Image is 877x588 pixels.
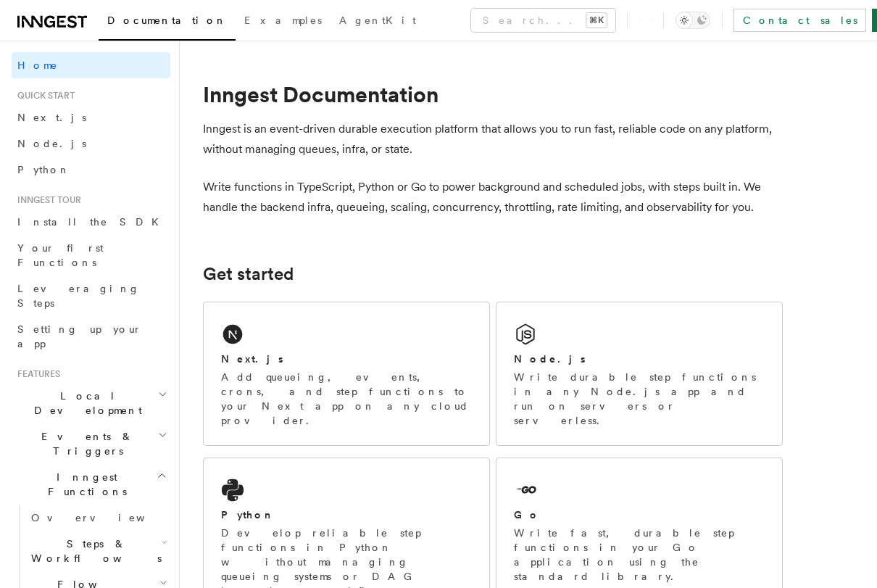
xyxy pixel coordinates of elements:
h2: Node.js [514,352,586,366]
h2: Python [221,508,275,522]
span: Examples [244,15,322,26]
span: Quick start [12,90,75,102]
span: Leveraging Steps [17,283,140,309]
a: Home [12,52,170,78]
span: Your first Functions [17,242,104,268]
span: Setting up your app [17,323,142,349]
kbd: ⌘K [586,13,607,28]
button: Toggle dark mode [676,12,710,29]
p: Add queueing, events, crons, and step functions to your Next app on any cloud provider. [221,370,472,428]
button: Steps & Workflows [25,531,170,571]
a: Examples [236,4,331,39]
span: Next.js [17,112,86,123]
h1: Inngest Documentation [203,81,783,107]
a: Overview [25,505,170,531]
span: Home [17,58,58,73]
a: Node.js [12,131,170,157]
p: Write durable step functions in any Node.js app and run on servers or serverless. [514,370,765,428]
a: Your first Functions [12,235,170,276]
button: Inngest Functions [12,464,170,505]
span: Steps & Workflows [25,537,162,566]
a: Install the SDK [12,209,170,235]
span: Python [17,164,70,175]
button: Search...⌘K [471,9,615,32]
button: Local Development [12,383,170,423]
a: Python [12,157,170,183]
span: Overview [31,512,180,523]
a: Next.jsAdd queueing, events, crons, and step functions to your Next app on any cloud provider. [203,302,490,446]
a: Next.js [12,104,170,131]
h2: Next.js [221,352,283,366]
a: Node.jsWrite durable step functions in any Node.js app and run on servers or serverless. [496,302,783,446]
p: Write fast, durable step functions in your Go application using the standard library. [514,526,765,584]
p: Inngest is an event-driven durable execution platform that allows you to run fast, reliable code ... [203,119,783,160]
a: Leveraging Steps [12,276,170,316]
span: AgentKit [339,15,416,26]
span: Inngest Functions [12,470,157,499]
a: AgentKit [331,4,425,39]
h2: Go [514,508,540,522]
span: Features [12,368,60,380]
p: Write functions in TypeScript, Python or Go to power background and scheduled jobs, with steps bu... [203,177,783,218]
a: Setting up your app [12,316,170,357]
button: Events & Triggers [12,423,170,464]
span: Install the SDK [17,216,167,228]
a: Documentation [99,4,236,41]
span: Inngest tour [12,194,81,206]
span: Node.js [17,138,86,149]
span: Documentation [107,15,227,26]
span: Events & Triggers [12,429,158,458]
a: Get started [203,264,294,284]
span: Local Development [12,389,158,418]
a: Contact sales [733,9,866,32]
